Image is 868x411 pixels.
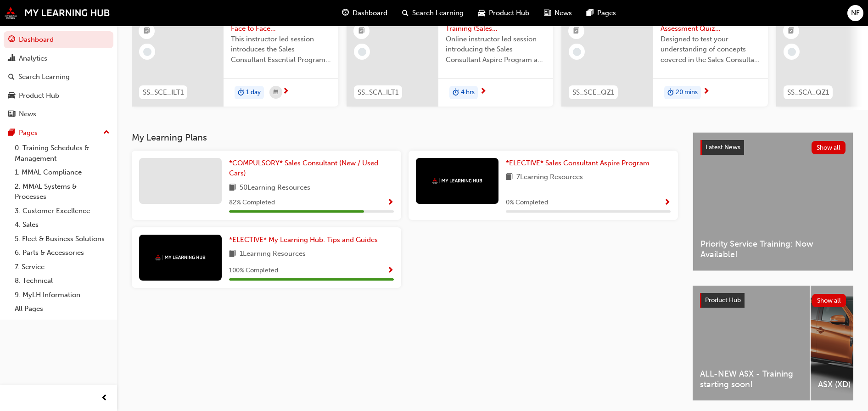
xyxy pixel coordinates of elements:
[353,8,387,18] span: Dashboard
[489,8,529,18] span: Product Hub
[700,140,846,155] a: Latest NewsShow all
[478,7,485,19] span: car-icon
[19,53,47,64] div: Analytics
[787,87,829,98] span: SS_SCA_QZ1
[246,87,261,98] span: 1 day
[446,34,546,65] span: Online instructor led session introducing the Sales Consultant Aspire Program and outlining what ...
[8,36,15,44] span: guage-icon
[700,369,802,389] span: ALL-NEW ASX - Training starting soon!
[812,141,846,154] button: Show all
[11,288,113,302] a: 9. MyLH Information
[471,4,537,23] a: car-iconProduct Hub
[700,239,846,259] span: Priority Service Training: Now Available!
[240,182,310,194] span: 50 Learning Resources
[4,124,113,141] button: Pages
[11,218,113,232] a: 4. Sales
[11,246,113,260] a: 6. Parts & Accessories
[143,87,184,98] span: SS_SCE_ILT1
[11,165,113,180] a: 1. MMAL Compliance
[573,25,580,37] span: booktick-icon
[506,159,650,167] span: *ELECTIVE* Sales Consultant Aspire Program
[8,110,15,118] span: news-icon
[851,8,860,18] span: NF
[676,87,698,98] span: 20 mins
[8,92,15,100] span: car-icon
[4,50,113,67] a: Analytics
[664,199,671,207] span: Show Progress
[461,87,475,98] span: 4 hrs
[335,4,395,23] a: guage-iconDashboard
[11,204,113,218] a: 3. Customer Excellence
[240,248,306,260] span: 1 Learning Resources
[19,128,38,138] div: Pages
[358,87,398,98] span: SS_SCA_ILT1
[229,265,278,276] span: 100 % Completed
[4,29,113,124] button: DashboardAnalyticsSearch LearningProduct HubNews
[788,25,795,37] span: booktick-icon
[664,197,671,208] button: Show Progress
[412,8,464,18] span: Search Learning
[4,106,113,123] a: News
[788,48,796,56] span: learningRecordVerb_NONE-icon
[103,127,110,139] span: up-icon
[282,88,289,96] span: next-icon
[143,48,151,56] span: learningRecordVerb_NONE-icon
[229,159,378,178] span: *COMPULSORY* Sales Consultant (New / Used Cars)
[847,5,863,21] button: NF
[597,8,616,18] span: Pages
[358,48,366,56] span: learningRecordVerb_NONE-icon
[661,34,761,65] span: Designed to test your understanding of concepts covered in the Sales Consultant Essential Program...
[395,4,471,23] a: search-iconSearch Learning
[693,132,853,271] a: Latest NewsShow allPriority Service Training: Now Available!
[4,87,113,104] a: Product Hub
[155,254,206,260] img: mmal
[705,296,741,304] span: Product Hub
[480,88,487,96] span: next-icon
[587,7,594,19] span: pages-icon
[4,68,113,85] a: Search Learning
[554,8,572,18] span: News
[573,48,581,56] span: learningRecordVerb_NONE-icon
[229,248,236,260] span: book-icon
[812,294,846,307] button: Show all
[432,178,482,184] img: mmal
[229,182,236,194] span: book-icon
[8,55,15,63] span: chart-icon
[8,129,15,137] span: pages-icon
[453,87,459,99] span: duration-icon
[11,274,113,288] a: 8. Technical
[229,236,378,244] span: *ELECTIVE* My Learning Hub: Tips and Guides
[506,172,513,183] span: book-icon
[11,232,113,246] a: 5. Fleet & Business Solutions
[18,72,70,82] div: Search Learning
[387,197,394,208] button: Show Progress
[238,87,244,99] span: duration-icon
[506,158,653,169] a: *ELECTIVE* Sales Consultant Aspire Program
[19,90,59,101] div: Product Hub
[11,302,113,316] a: All Pages
[11,260,113,274] a: 7. Service
[387,199,394,207] span: Show Progress
[5,7,110,19] img: mmal
[387,267,394,275] span: Show Progress
[402,7,409,19] span: search-icon
[358,25,365,37] span: booktick-icon
[342,7,349,19] span: guage-icon
[703,88,710,96] span: next-icon
[11,180,113,204] a: 2. MMAL Systems & Processes
[8,73,15,81] span: search-icon
[706,143,740,151] span: Latest News
[506,197,548,208] span: 0 % Completed
[132,132,678,143] h3: My Learning Plans
[693,286,810,400] a: ALL-NEW ASX - Training starting soon!
[144,25,150,37] span: booktick-icon
[229,235,381,245] a: *ELECTIVE* My Learning Hub: Tips and Guides
[387,265,394,276] button: Show Progress
[19,109,36,119] div: News
[544,7,551,19] span: news-icon
[700,293,846,308] a: Product HubShow all
[579,4,623,23] a: pages-iconPages
[667,87,674,99] span: duration-icon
